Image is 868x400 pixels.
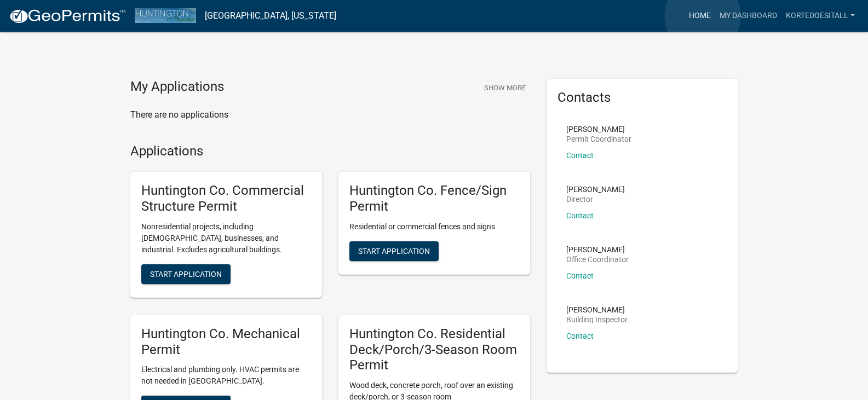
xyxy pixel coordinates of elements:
h5: Contacts [557,90,727,106]
a: Contact [566,211,594,220]
p: [PERSON_NAME] [566,246,629,253]
h4: Applications [130,143,530,159]
a: My Dashboard [715,5,781,26]
p: Office Coordinator [566,256,629,263]
h5: Huntington Co. Mechanical Permit [141,326,311,358]
h5: Huntington Co. Residential Deck/Porch/3-Season Room Permit [349,326,519,373]
p: Building Inspector [566,316,628,323]
p: Electrical and plumbing only. HVAC permits are not needed in [GEOGRAPHIC_DATA]. [141,364,311,387]
span: Start Application [358,246,430,255]
a: Contact [566,151,594,160]
a: Contact [566,271,594,280]
button: Show More [480,79,530,97]
span: Start Application [150,269,222,278]
p: [PERSON_NAME] [566,185,625,193]
a: kortedoesitall [781,5,859,26]
a: Contact [566,332,594,340]
p: [PERSON_NAME] [566,125,631,133]
a: Home [685,5,715,26]
p: Residential or commercial fences and signs [349,221,519,233]
h4: My Applications [130,79,224,95]
img: Huntington County, Indiana [135,8,196,23]
h5: Huntington Co. Fence/Sign Permit [349,183,519,215]
p: There are no applications [130,108,530,121]
button: Start Application [349,241,439,261]
p: Director [566,195,625,203]
a: [GEOGRAPHIC_DATA], [US_STATE] [205,7,336,25]
p: [PERSON_NAME] [566,306,628,314]
h5: Huntington Co. Commercial Structure Permit [141,183,311,215]
p: Nonresidential projects, including [DEMOGRAPHIC_DATA], businesses, and industrial. Excludes agric... [141,221,311,256]
button: Start Application [141,264,231,284]
p: Permit Coordinator [566,135,631,143]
